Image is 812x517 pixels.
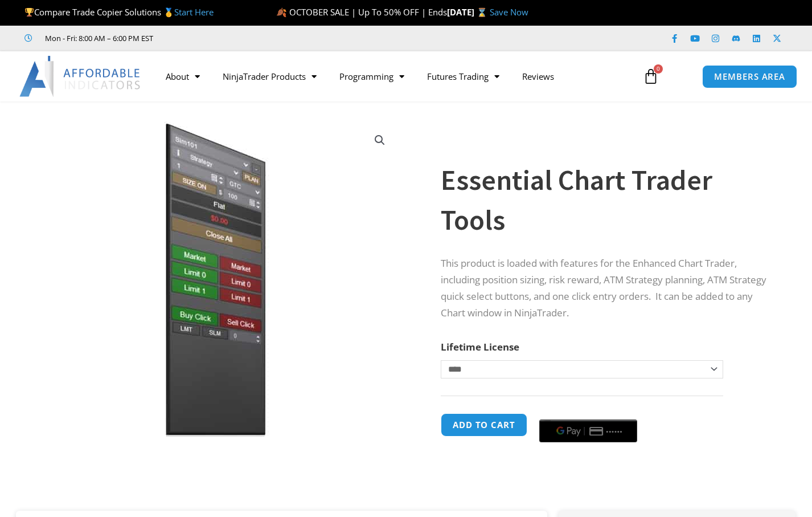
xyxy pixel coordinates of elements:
[511,63,565,89] a: Reviews
[654,64,663,74] span: 0
[441,413,527,437] button: Add to cart
[441,340,519,353] label: Lifetime License
[211,63,328,89] a: NinjaTrader Products
[154,63,634,89] nav: Menu
[539,420,637,442] button: Buy with GPay
[441,255,773,321] p: This product is loaded with features for the Enhanced Chart Trader, including position sizing, ri...
[42,31,153,45] span: Mon - Fri: 8:00 AM – 6:00 PM EST
[447,6,490,18] strong: [DATE] ⌛
[154,63,211,89] a: About
[490,6,528,18] a: Save Now
[714,72,785,81] span: MEMBERS AREA
[25,8,34,17] img: 🏆
[32,121,399,437] img: Essential Chart Trader Tools | Affordable Indicators – NinjaTrader
[370,130,390,150] a: View full-screen image gallery
[702,65,797,88] a: MEMBERS AREA
[174,6,214,18] a: Start Here
[276,6,447,18] span: 🍂 OCTOBER SALE | Up To 50% OFF | Ends
[537,412,639,413] iframe: Secure payment input frame
[626,60,676,93] a: 0
[24,6,214,18] span: Compare Trade Copier Solutions 🥇
[328,63,416,89] a: Programming
[416,63,511,89] a: Futures Trading
[19,56,142,97] img: LogoAI | Affordable Indicators – NinjaTrader
[441,160,773,240] h1: Essential Chart Trader Tools
[606,428,624,435] text: ••••••
[169,32,340,44] iframe: Customer reviews powered by Trustpilot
